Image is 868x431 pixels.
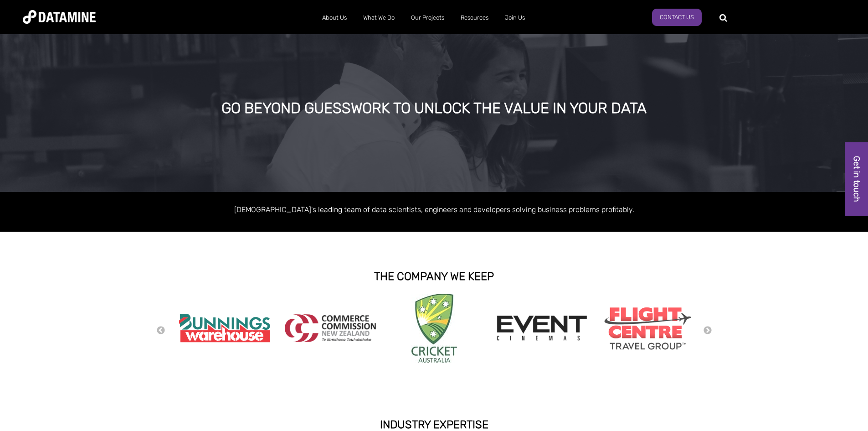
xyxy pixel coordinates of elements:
a: Contact Us [652,9,702,26]
button: Next [703,326,712,336]
div: GO BEYOND GUESSWORK TO UNLOCK THE VALUE IN YOUR DATA [98,100,770,117]
strong: INDUSTRY EXPERTISE [380,418,488,431]
img: Flight Centre [602,305,693,352]
strong: THE COMPANY WE KEEP [374,270,494,283]
button: Previous [156,326,165,336]
img: commercecommission [285,314,376,342]
a: Our Projects [403,6,452,30]
img: Datamine [23,10,96,24]
img: Cricket Australia [411,294,457,363]
a: About Us [314,6,355,30]
a: What We Do [355,6,403,30]
a: Join Us [497,6,533,30]
p: [DEMOGRAPHIC_DATA]'s leading team of data scientists, engineers and developers solving business p... [175,203,694,216]
a: Get in touch [845,142,868,216]
img: event cinemas [496,315,587,342]
a: Resources [452,6,497,30]
img: Bunnings Warehouse [179,311,270,345]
